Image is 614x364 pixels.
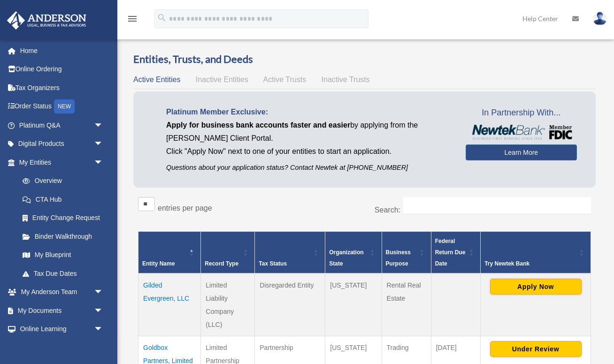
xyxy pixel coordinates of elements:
button: Apply Now [490,279,582,295]
th: Entity Name: Activate to invert sorting [138,232,201,274]
a: Platinum Q&Aarrow_drop_down [7,116,117,135]
span: Tax Status [259,260,287,267]
span: arrow_drop_down [94,153,113,172]
a: Home [7,41,117,60]
a: Overview [13,172,108,190]
td: Limited Liability Company (LLC) [201,273,255,336]
span: Inactive Entities [196,76,248,83]
span: arrow_drop_down [94,301,113,320]
h3: Entities, Trusts, and Deeds [133,52,596,67]
span: Inactive Trusts [322,76,370,83]
p: Platinum Member Exclusive: [166,106,452,119]
i: search [157,13,167,23]
a: My Entitiesarrow_drop_down [7,153,113,172]
a: My Anderson Teamarrow_drop_down [7,283,117,302]
label: Search: [375,206,400,214]
th: Business Purpose: Activate to sort [382,232,431,274]
img: NewtekBankLogoSM.png [470,125,572,140]
th: Federal Return Due Date: Activate to sort [431,232,480,274]
a: Learn More [466,144,577,160]
a: Binder Walkthrough [13,227,113,246]
p: Click "Apply Now" next to one of your entities to start an application. [166,145,452,158]
th: Tax Status: Activate to sort [255,232,325,274]
td: Rental Real Estate [382,273,431,336]
span: arrow_drop_down [94,283,113,302]
img: User Pic [593,12,607,25]
span: Organization State [329,249,363,267]
td: Disregarded Entity [255,273,325,336]
div: NEW [54,99,75,114]
span: Active Entities [133,76,180,83]
button: Under Review [490,341,582,357]
span: arrow_drop_down [94,116,113,135]
div: Try Newtek Bank [484,258,576,269]
i: menu [127,13,138,24]
a: Tax Due Dates [13,264,113,283]
span: Entity Name [142,260,175,267]
span: Apply for business bank accounts faster and easier [166,121,350,129]
span: Business Purpose [386,249,411,267]
span: Federal Return Due Date [435,238,466,267]
th: Try Newtek Bank : Activate to sort [481,232,591,274]
a: Digital Productsarrow_drop_down [7,135,117,153]
span: Record Type [205,260,238,267]
span: arrow_drop_down [94,135,113,154]
a: Tax Organizers [7,78,117,97]
img: Anderson Advisors Platinum Portal [4,11,89,30]
span: Active Trusts [263,76,307,83]
a: CTA Hub [13,190,113,209]
a: Entity Change Request [13,209,113,227]
span: In Partnership With... [466,106,577,121]
td: Gilded Evergreen, LLC [138,273,201,336]
a: Online Learningarrow_drop_down [7,320,117,339]
th: Organization State: Activate to sort [325,232,382,274]
p: Questions about your application status? Contact Newtek at [PHONE_NUMBER] [166,162,452,174]
a: Online Ordering [7,60,117,79]
th: Record Type: Activate to sort [201,232,255,274]
label: entries per page [158,204,212,212]
a: My Blueprint [13,246,113,265]
a: My Documentsarrow_drop_down [7,301,117,320]
span: arrow_drop_down [94,320,113,339]
p: by applying from the [PERSON_NAME] Client Portal. [166,119,452,145]
a: Order StatusNEW [7,97,117,116]
a: menu [127,16,138,24]
td: [US_STATE] [325,273,382,336]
